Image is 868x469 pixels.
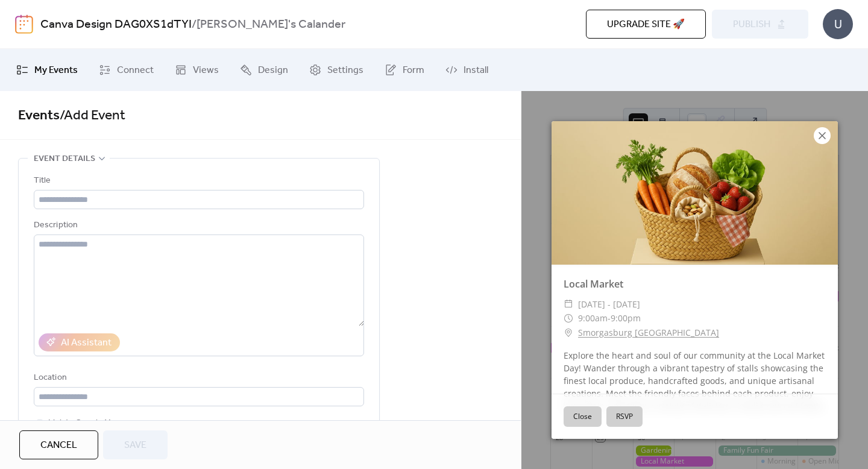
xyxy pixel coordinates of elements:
[19,430,98,459] button: Cancel
[552,349,838,412] div: Explore the heart and soul of our community at the Local Market Day! Wander through a vibrant tap...
[60,102,125,129] span: / Add Event
[578,312,608,324] span: 9:00am
[300,54,373,86] a: Settings
[34,152,95,166] span: Event details
[193,63,219,78] span: Views
[48,416,124,430] span: Link to Google Maps
[90,54,163,86] a: Connect
[7,54,87,86] a: My Events
[34,174,362,188] div: Title
[18,102,60,129] a: Events
[578,297,640,312] span: [DATE] - [DATE]
[564,297,573,312] div: ​
[564,406,602,427] button: Close
[608,312,611,324] span: -
[34,371,362,385] div: Location
[823,9,853,39] div: U
[231,54,297,86] a: Design
[192,13,197,36] b: /
[564,326,573,340] div: ​
[197,13,345,36] b: [PERSON_NAME]'s Calander
[34,218,362,233] div: Description
[166,54,228,86] a: Views
[258,63,288,78] span: Design
[34,63,78,78] span: My Events
[607,17,685,32] span: Upgrade site 🚀
[117,63,154,78] span: Connect
[403,63,424,78] span: Form
[578,326,719,340] a: Smorgasburg [GEOGRAPHIC_DATA]
[606,406,643,427] button: RSVP
[15,14,33,34] img: logo
[327,63,363,78] span: Settings
[464,63,488,78] span: Install
[376,54,433,86] a: Form
[586,10,706,39] button: Upgrade site 🚀
[564,311,573,326] div: ​
[40,13,192,36] a: Canva Design DAG0XS1dTYI
[611,312,641,324] span: 9:00pm
[552,277,838,291] div: Local Market
[436,54,497,86] a: Install
[40,438,77,453] span: Cancel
